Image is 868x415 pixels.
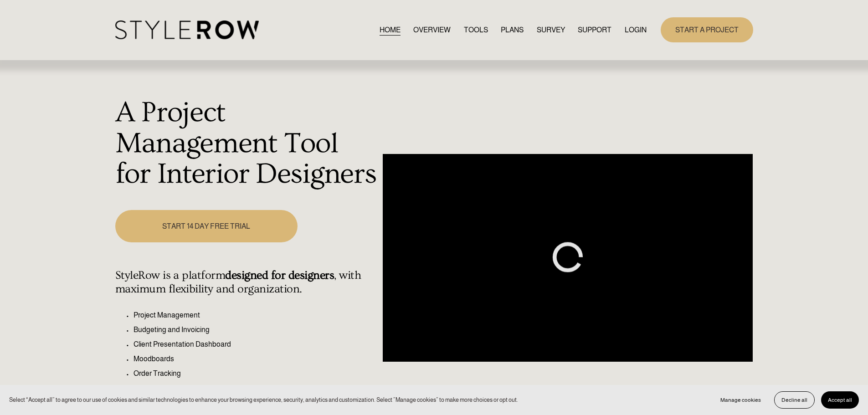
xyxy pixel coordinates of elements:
[115,210,298,242] a: START 14 DAY FREE TRIAL
[464,24,488,36] a: TOOLS
[134,354,378,364] p: Moodboards
[115,20,259,39] img: StyleRow
[578,24,611,36] a: folder dropdown
[625,24,647,36] a: LOGIN
[821,391,859,409] button: Accept all
[578,25,611,36] span: SUPPORT
[134,310,378,321] p: Project Management
[115,97,378,190] h1: A Project Management Tool for Interior Designers
[9,395,518,404] p: Select “Accept all” to agree to our use of cookies and similar technologies to enhance your brows...
[134,368,378,379] p: Order Tracking
[380,24,401,36] a: HOME
[537,24,565,36] a: SURVEY
[774,391,815,409] button: Decline all
[720,397,761,403] span: Manage cookies
[225,269,334,282] strong: designed for designers
[134,324,378,335] p: Budgeting and Invoicing
[661,17,753,42] a: START A PROJECT
[115,269,378,296] h4: StyleRow is a platform , with maximum flexibility and organization.
[413,24,451,36] a: OVERVIEW
[501,24,524,36] a: PLANS
[828,397,852,403] span: Accept all
[781,397,807,403] span: Decline all
[714,391,768,409] button: Manage cookies
[134,339,378,350] p: Client Presentation Dashboard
